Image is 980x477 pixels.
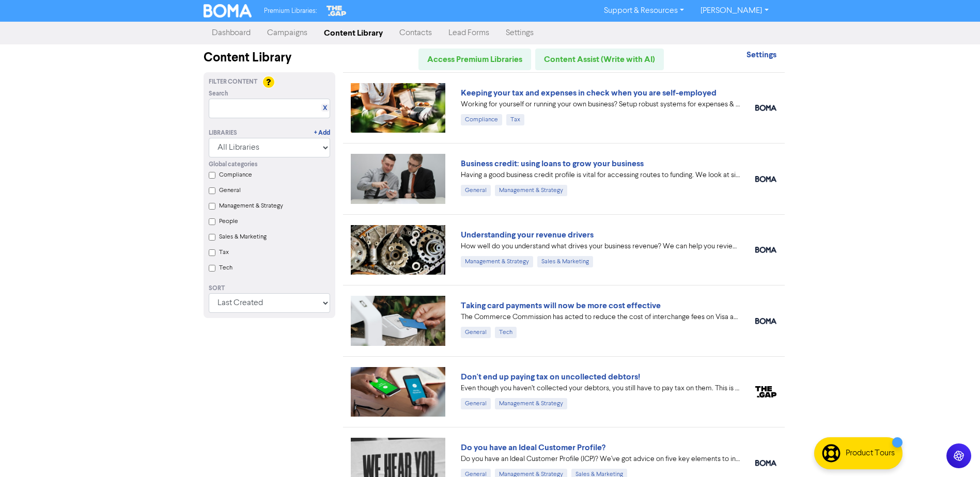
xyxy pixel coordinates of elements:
[204,49,335,67] div: Content Library
[209,129,237,138] div: Libraries
[219,263,232,273] label: Tech
[209,77,330,87] div: Filter Content
[755,386,776,397] img: thegap
[418,49,531,70] a: Access Premium Libraries
[461,230,594,240] a: Understanding your revenue drivers
[495,185,567,196] div: Management & Strategy
[535,49,664,70] a: Content Assist (Write with AI)
[219,217,238,226] label: People
[440,23,497,43] a: Lead Forms
[209,89,228,99] span: Search
[461,170,740,181] div: Having a good business credit profile is vital for accessing routes to funding. We look at six di...
[461,241,740,252] div: How well do you understand what drives your business revenue? We can help you review your numbers...
[461,327,491,338] div: General
[461,256,533,267] div: Management & Strategy
[596,3,692,19] a: Support & Resources
[461,99,740,110] div: Working for yourself or running your own business? Setup robust systems for expenses & tax requir...
[219,186,241,195] label: General
[219,201,283,211] label: Management & Strategy
[746,51,776,59] a: Settings
[495,398,567,409] div: Management & Strategy
[850,365,980,477] iframe: Chat Widget
[204,23,259,43] a: Dashboard
[461,88,717,98] a: Keeping your tax and expenses in check when you are self-employed
[209,160,330,169] div: Global categories
[755,247,776,253] img: boma_accounting
[755,318,776,324] img: boma
[209,284,330,293] div: Sort
[755,176,776,182] img: boma
[746,50,776,60] strong: Settings
[461,185,491,196] div: General
[259,23,316,43] a: Campaigns
[219,170,252,180] label: Compliance
[323,104,327,112] a: X
[204,4,252,18] img: BOMA Logo
[495,327,517,338] div: Tech
[461,383,740,394] div: Even though you haven’t collected your debtors, you still have to pay tax on them. This is becaus...
[325,4,348,18] img: The Gap
[461,398,491,409] div: General
[316,23,391,43] a: Content Library
[461,454,740,465] div: Do you have an Ideal Customer Profile (ICP)? We’ve got advice on five key elements to include in ...
[461,300,661,311] a: Taking card payments will now be more cost effective
[314,129,330,138] a: + Add
[461,312,740,323] div: The Commerce Commission has acted to reduce the cost of interchange fees on Visa and Mastercard p...
[755,105,776,111] img: boma_accounting
[506,114,524,125] div: Tax
[537,256,593,267] div: Sales & Marketing
[461,442,605,453] a: Do you have an Ideal Customer Profile?
[219,232,267,242] label: Sales & Marketing
[391,23,440,43] a: Contacts
[755,460,776,466] img: boma
[461,372,640,382] a: Don't end up paying tax on uncollected debtors!
[692,3,776,19] a: [PERSON_NAME]
[264,8,317,14] span: Premium Libraries:
[461,158,644,169] a: Business credit: using loans to grow your business
[497,23,542,43] a: Settings
[461,114,502,125] div: Compliance
[219,248,229,257] label: Tax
